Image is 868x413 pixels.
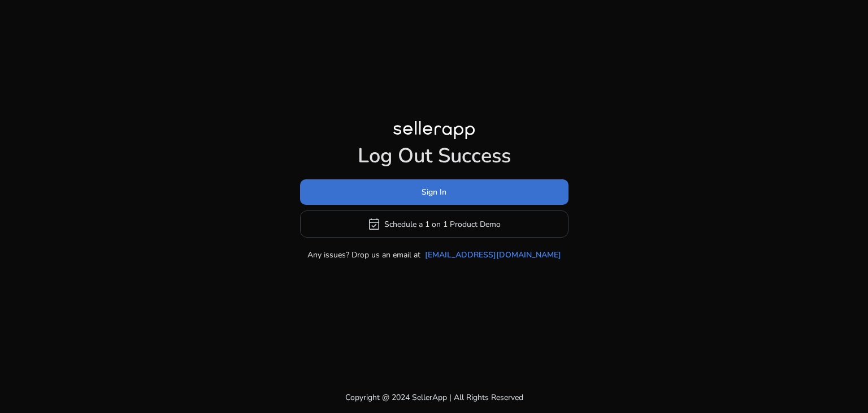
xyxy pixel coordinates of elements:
button: Sign In [300,179,568,205]
a: [EMAIL_ADDRESS][DOMAIN_NAME] [425,249,561,261]
span: Sign In [422,186,446,198]
button: event_availableSchedule a 1 on 1 Product Demo [300,210,568,238]
span: event_available [367,217,381,231]
h1: Log Out Success [300,144,568,168]
p: Any issues? Drop us an email at [307,249,420,261]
